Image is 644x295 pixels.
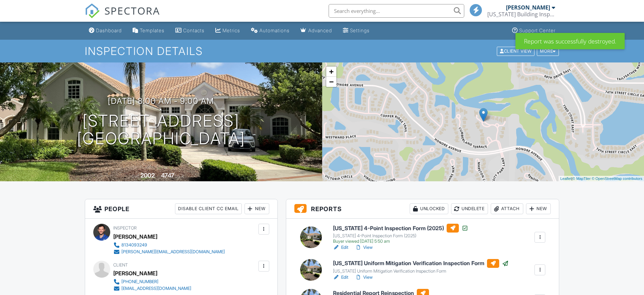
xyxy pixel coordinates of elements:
[96,27,122,33] div: Dashboard
[506,4,550,11] div: [PERSON_NAME]
[333,224,468,233] h6: [US_STATE] 4-Point Inspection Form (2025)
[592,177,642,181] a: © OpenStreetMap contributors
[85,3,100,18] img: The Best Home Inspection Software - Spectora
[515,33,625,49] div: Report was successfully destroyed.
[340,24,372,37] a: Settings
[333,239,468,244] div: Buyer viewed [DATE] 5:50 am
[222,27,240,33] div: Metrics
[496,48,536,53] a: Client View
[85,199,277,219] h3: People
[213,24,243,37] a: Metrics
[410,203,448,214] div: Unlocked
[85,9,160,23] a: SPECTORA
[121,242,147,248] div: 8134093249
[113,232,157,242] div: [PERSON_NAME]
[113,285,191,292] a: [EMAIL_ADDRESS][DOMAIN_NAME]
[113,268,157,278] div: [PERSON_NAME]
[333,259,509,274] a: [US_STATE] Uniform Mitigation Verification Inspection Form [US_STATE] Uniform Mitigation Verifica...
[113,248,225,255] a: [PERSON_NAME][EMAIL_ADDRESS][DOMAIN_NAME]
[132,173,139,179] span: Built
[104,3,160,18] span: SPECTORA
[140,27,164,33] div: Templates
[326,77,336,87] a: Zoom out
[333,244,348,251] a: Edit
[113,225,137,231] span: Inspector
[333,233,468,239] div: [US_STATE] 4-Point Inspection Form (2025)
[333,274,348,281] a: Edit
[491,203,523,214] div: Attach
[298,24,335,37] a: Advanced
[108,96,214,106] h3: [DATE] 8:00 am - 9:00 am
[526,203,551,214] div: New
[537,47,559,56] div: More
[497,47,534,56] div: Client View
[113,242,225,248] a: 8134093249
[519,27,555,33] div: Support Center
[329,4,464,18] input: Search everything...
[113,278,191,285] a: [PHONE_NUMBER]
[113,262,128,268] span: Client
[173,24,207,37] a: Contacts
[140,172,155,179] div: 2002
[85,45,560,57] h1: Inspection Details
[333,224,468,244] a: [US_STATE] 4-Point Inspection Form (2025) [US_STATE] 4-Point Inspection Form (2025) Buyer viewed ...
[308,27,332,33] div: Advanced
[451,203,488,214] div: Undelete
[130,24,167,37] a: Templates
[245,203,269,214] div: New
[175,203,242,214] div: Disable Client CC Email
[333,269,509,274] div: [US_STATE] Uniform Mitigation Verification Inspection Form
[355,274,373,281] a: View
[572,177,591,181] a: © MapTiler
[560,177,571,181] a: Leaflet
[355,244,373,251] a: View
[333,259,509,268] h6: [US_STATE] Uniform Mitigation Verification Inspection Form
[175,173,185,179] span: sq. ft.
[121,249,225,255] div: [PERSON_NAME][EMAIL_ADDRESS][DOMAIN_NAME]
[559,176,644,182] div: |
[77,112,245,148] h1: [STREET_ADDRESS] [GEOGRAPHIC_DATA]
[509,24,558,37] a: Support Center
[121,286,191,291] div: [EMAIL_ADDRESS][DOMAIN_NAME]
[86,24,124,37] a: Dashboard
[183,27,204,33] div: Contacts
[286,199,559,219] h3: Reports
[161,172,174,179] div: 4747
[121,279,158,284] div: [PHONE_NUMBER]
[487,11,555,18] div: Florida Building Inspection Group
[326,67,336,77] a: Zoom in
[248,24,292,37] a: Automations (Basic)
[350,27,370,33] div: Settings
[259,27,290,33] div: Automations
